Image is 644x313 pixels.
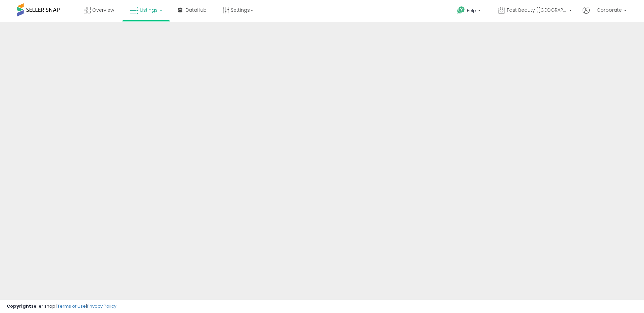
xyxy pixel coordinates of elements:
[92,7,114,13] span: Overview
[467,8,476,13] span: Help
[457,6,465,14] i: Get Help
[185,7,207,13] span: DataHub
[583,7,627,22] a: Hi Corporate
[140,7,158,13] span: Listings
[452,1,487,22] a: Help
[507,7,567,13] span: Fast Beauty ([GEOGRAPHIC_DATA])
[591,7,622,13] span: Hi Corporate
